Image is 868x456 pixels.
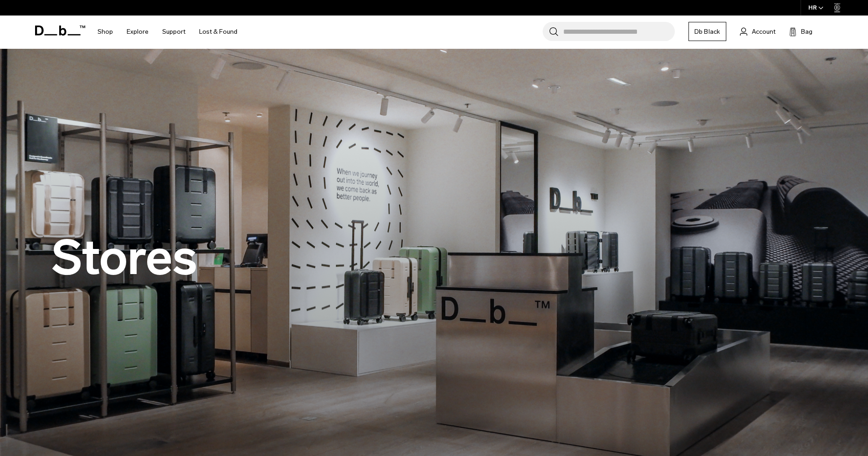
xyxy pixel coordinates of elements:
[51,234,197,282] h2: Stores
[740,26,776,37] a: Account
[688,22,726,41] a: Db Black
[199,16,237,48] a: Lost & Found
[162,16,185,48] a: Support
[98,16,113,48] a: Shop
[91,16,244,48] nav: Main Navigation
[801,27,812,36] span: Bag
[127,16,149,48] a: Explore
[789,26,812,37] button: Bag
[752,27,776,36] span: Account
